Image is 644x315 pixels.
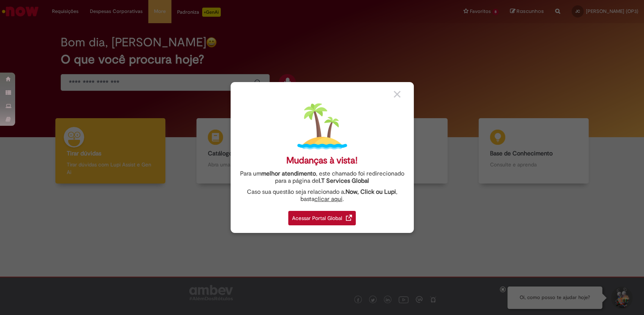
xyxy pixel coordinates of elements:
img: close_button_grey.png [394,91,401,98]
div: Caso sua questão seja relacionado a , basta . [236,188,408,203]
strong: melhor atendimento [261,170,316,177]
div: Para um , este chamado foi redirecionado para a página de [236,170,408,185]
a: Acessar Portal Global [288,207,356,225]
img: island.png [297,101,347,151]
a: clicar aqui [314,191,342,203]
div: Acessar Portal Global [288,211,356,225]
a: I.T Services Global [319,173,369,185]
img: redirect_link.png [346,215,352,221]
strong: .Now, Click ou Lupi [344,188,396,196]
div: Mudanças à vista! [286,155,358,166]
